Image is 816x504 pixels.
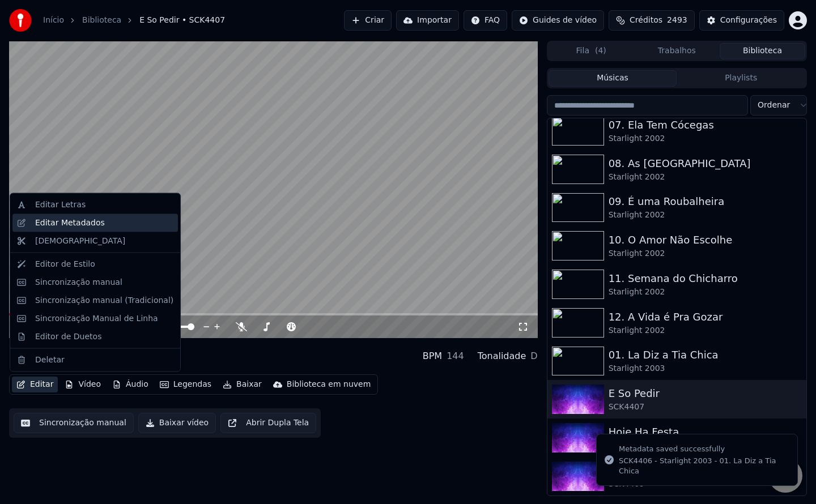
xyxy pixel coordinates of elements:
button: Músicas [549,70,677,87]
div: Starlight 2003 [609,363,802,374]
span: Ordenar [758,100,790,111]
button: Biblioteca [720,43,805,59]
div: Tonalidade [478,349,526,363]
div: E So Pedir [609,386,802,402]
div: Sincronização Manual de Linha [35,313,158,324]
button: Configurações [699,10,784,31]
button: Sincronização manual [14,413,134,433]
button: Criar [344,10,392,31]
button: Baixar vídeo [138,413,216,433]
div: Hoje Ha Festa [609,424,802,440]
div: Editor de Estilo [35,258,95,270]
button: Fila [549,43,634,59]
div: 08. As [GEOGRAPHIC_DATA] [609,156,802,172]
div: 09. É uma Roubalheira [609,194,802,210]
div: Starlight 2002 [609,325,802,336]
img: youka [9,9,32,32]
div: Editor de Duetos [35,331,101,342]
nav: breadcrumb [43,15,225,26]
button: Playlists [677,70,805,87]
div: Starlight 2002 [609,248,802,259]
div: Metadata saved successfully [619,443,788,455]
button: Créditos2493 [609,10,695,31]
div: SCK4407 [609,402,802,413]
div: SCK4406 - Starlight 2003 - 01. La Diz a Tia Chica [619,456,788,476]
a: Início [43,15,64,26]
span: Créditos [630,15,662,26]
div: Starlight 2002 [609,210,802,221]
button: Vídeo [60,377,105,392]
div: Starlight 2002 [609,287,802,298]
span: E So Pedir • SCK4407 [139,15,225,26]
div: SCK4407 [9,358,66,370]
button: Baixar [218,377,266,392]
div: Starlight 2002 [609,172,802,183]
div: E So Pedir [9,343,66,358]
button: Trabalhos [634,43,720,59]
div: 12. A Vida é Pra Gozar [609,309,802,325]
button: Importar [396,10,459,31]
div: 01. La Diz a Tia Chica [609,347,802,363]
div: Starlight 2002 [609,133,802,144]
button: Áudio [108,377,153,392]
span: 2493 [667,15,687,26]
a: Biblioteca [82,15,121,26]
div: Deletar [35,354,65,365]
button: Guides de vídeo [512,10,604,31]
div: Editar Letras [35,199,86,211]
button: Legendas [155,377,216,392]
div: Sincronização manual [35,276,122,288]
div: BPM [423,349,442,363]
div: 11. Semana do Chicharro [609,271,802,287]
div: 10. O Amor Não Escolhe [609,232,802,248]
div: Editar Metadados [35,217,105,228]
div: D [530,349,537,363]
div: Biblioteca em nuvem [287,379,371,390]
div: 07. Ela Tem Cócegas [609,117,802,133]
button: Abrir Dupla Tela [220,413,316,433]
button: FAQ [464,10,507,31]
div: Configurações [720,15,777,26]
button: Editar [12,377,58,392]
div: [DEMOGRAPHIC_DATA] [35,235,125,246]
span: ( 4 ) [595,45,606,57]
div: Sincronização manual (Tradicional) [35,294,173,306]
div: 144 [447,349,464,363]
